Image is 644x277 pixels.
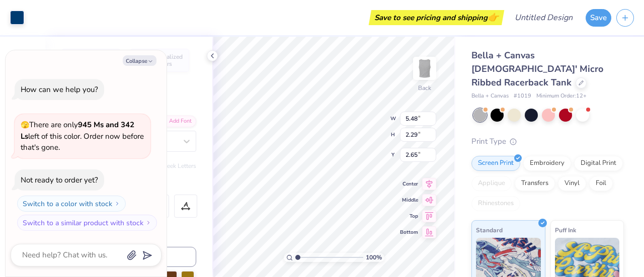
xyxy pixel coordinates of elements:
[21,120,134,141] strong: 945 Ms and 342 Ls
[418,83,431,93] div: Back
[471,156,520,171] div: Screen Print
[471,92,509,101] span: Bella + Canvas
[589,176,613,191] div: Foil
[574,156,623,171] div: Digital Print
[558,176,586,191] div: Vinyl
[400,180,418,188] span: Center
[366,253,382,262] span: 100 %
[476,225,503,235] span: Standard
[471,196,520,211] div: Rhinestones
[21,120,144,152] span: There are only left of this color. Order now before that's gone.
[488,11,499,23] span: 👉
[507,8,581,28] input: Untitled Design
[555,225,576,235] span: Puff Ink
[514,92,531,101] span: # 1019
[400,197,418,204] span: Middle
[371,10,502,25] div: Save to see pricing and shipping
[21,120,29,130] span: 🫣
[523,156,571,171] div: Embroidery
[21,84,98,95] div: How can we help you?
[21,175,98,185] div: Not ready to order yet?
[586,9,611,27] button: Save
[145,220,151,226] img: Switch to a similar product with stock
[114,201,120,207] img: Switch to a color with stock
[536,92,587,101] span: Minimum Order: 12 +
[471,176,512,191] div: Applique
[156,116,196,127] div: Add Font
[17,196,126,212] button: Switch to a color with stock
[400,229,418,236] span: Bottom
[123,55,156,66] button: Collapse
[415,58,435,78] img: Back
[515,176,555,191] div: Transfers
[471,49,603,88] span: Bella + Canvas [DEMOGRAPHIC_DATA]' Micro Ribbed Racerback Tank
[400,213,418,220] span: Top
[17,215,157,231] button: Switch to a similar product with stock
[471,136,624,147] div: Print Type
